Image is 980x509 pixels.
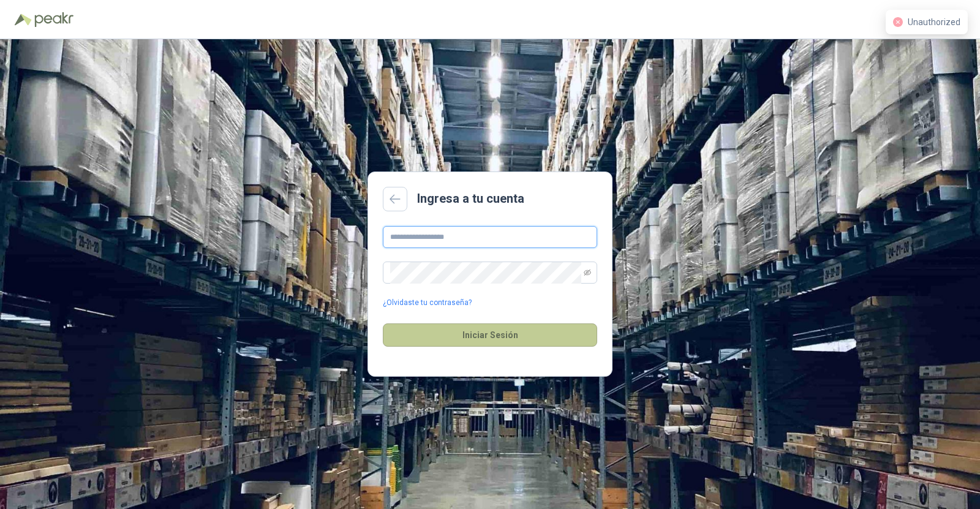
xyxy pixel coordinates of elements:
[417,189,524,208] h2: Ingresa a tu cuenta
[893,17,903,27] span: close-circle
[584,269,591,276] span: eye-invisible
[383,297,472,309] a: ¿Olvidaste tu contraseña?
[15,13,32,26] img: Logo
[908,17,960,27] span: Unauthorized
[383,323,597,347] button: Iniciar Sesión
[34,12,73,27] img: Peakr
